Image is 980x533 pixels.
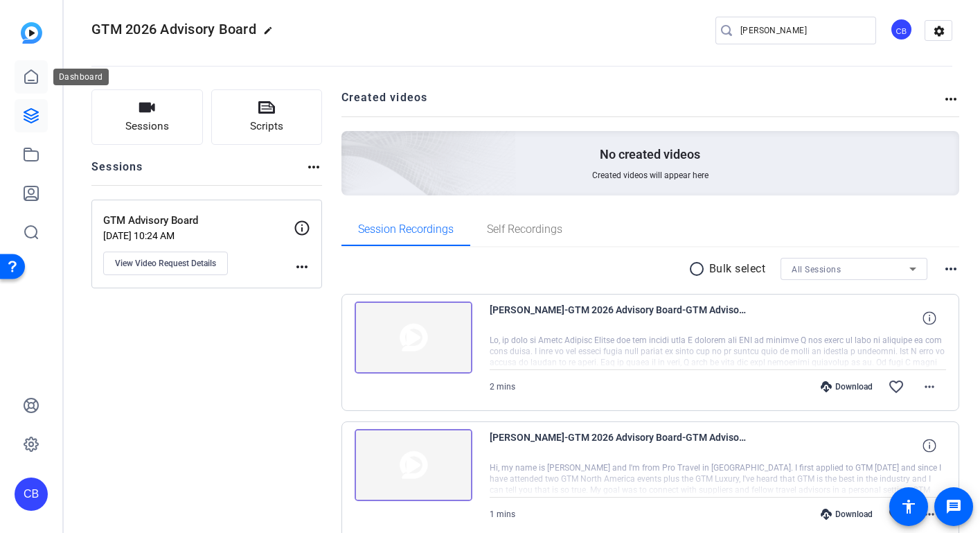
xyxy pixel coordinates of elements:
mat-icon: more_horiz [943,91,959,107]
p: Bulk select [709,261,766,277]
img: blue-gradient.svg [21,22,42,44]
mat-icon: more_horiz [943,261,959,277]
div: CB [890,18,913,41]
button: Scripts [211,89,323,145]
h2: Created videos [341,89,943,116]
span: [PERSON_NAME]-GTM 2026 Advisory Board-GTM Advisory Board-1753578744858-webcam [490,429,746,462]
mat-icon: more_horiz [305,159,322,175]
button: View Video Request Details [103,252,228,275]
img: thumb-nail [355,302,472,374]
span: Sessions [125,119,169,134]
span: 1 mins [490,509,515,519]
mat-icon: more_horiz [294,259,310,275]
span: Session Recordings [358,224,454,235]
span: [PERSON_NAME]-GTM 2026 Advisory Board-GTM Advisory Board-1755198082588-webcam [490,302,746,335]
button: Sessions [91,89,203,145]
mat-icon: accessibility [900,498,917,515]
mat-icon: more_horiz [921,506,938,523]
p: GTM Advisory Board [103,213,294,229]
h2: Sessions [91,159,143,185]
div: Dashboard [53,69,109,85]
mat-icon: edit [263,26,280,42]
mat-icon: more_horiz [921,378,938,395]
div: Download [814,381,880,392]
div: CB [15,478,48,511]
span: GTM 2026 Advisory Board [91,21,256,37]
span: View Video Request Details [115,258,216,269]
ngx-avatar: Catherine Brask [890,18,914,42]
mat-icon: message [945,498,962,515]
span: Self Recordings [487,224,562,235]
span: 2 mins [490,382,515,392]
span: All Sessions [792,265,841,274]
span: Scripts [250,119,283,134]
p: No created videos [600,146,700,163]
mat-icon: favorite_border [888,506,905,523]
p: [DATE] 10:24 AM [103,230,294,241]
mat-icon: favorite_border [888,378,905,395]
mat-icon: settings [925,21,953,42]
div: Download [814,509,880,520]
img: thumb-nail [355,429,472,501]
input: Search [740,22,865,39]
mat-icon: radio_button_unchecked [688,261,709,277]
span: Created videos will appear here [592,170,709,181]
